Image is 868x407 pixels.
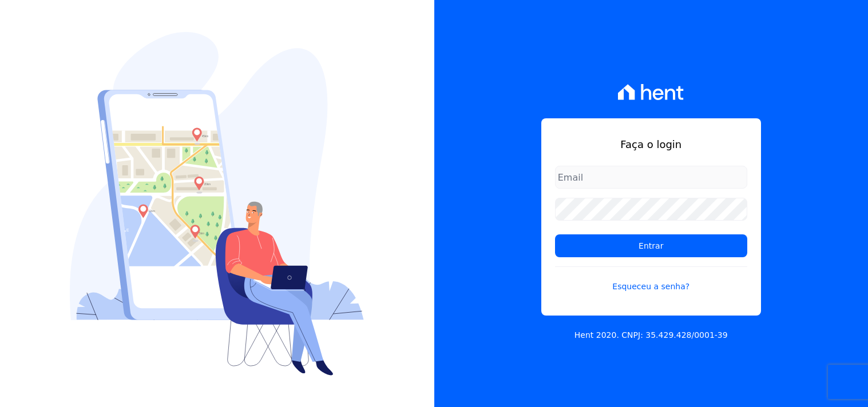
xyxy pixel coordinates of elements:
[70,32,364,376] img: Login
[555,137,747,152] h1: Faça o login
[555,266,747,293] a: Esqueceu a senha?
[574,329,728,341] p: Hent 2020. CNPJ: 35.429.428/0001-39
[555,166,747,189] input: Email
[555,234,747,257] input: Entrar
